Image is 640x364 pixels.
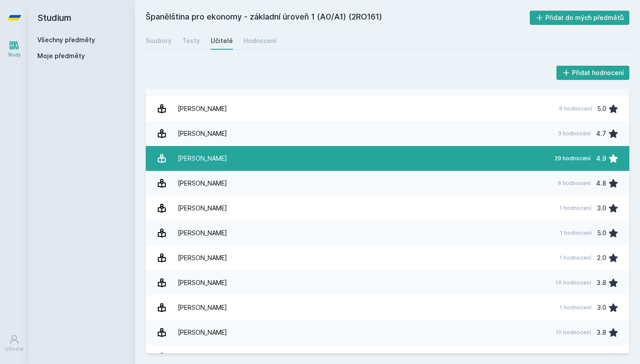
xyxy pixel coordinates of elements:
[178,299,227,317] div: [PERSON_NAME]
[178,224,227,242] div: [PERSON_NAME]
[146,320,629,345] a: [PERSON_NAME] 10 hodnocení 3.8
[8,51,21,58] div: Study
[556,279,591,286] div: 16 hodnocení
[596,150,606,167] div: 4.9
[596,174,606,192] div: 4.8
[182,32,200,50] a: Testy
[178,249,227,267] div: [PERSON_NAME]
[2,36,27,63] a: Study
[178,324,227,341] div: [PERSON_NAME]
[146,96,629,121] a: [PERSON_NAME] 6 hodnocení 5.0
[146,11,530,25] h2: Španělština pro ekonomy - základní úroveň 1 (A0/A1) (2RO161)
[560,205,592,212] div: 1 hodnocení
[37,51,85,60] span: Moje předměty
[596,125,606,142] div: 4.7
[597,299,606,317] div: 3.0
[146,146,629,171] a: [PERSON_NAME] 29 hodnocení 4.9
[146,171,629,196] a: [PERSON_NAME] 6 hodnocení 4.8
[182,36,200,45] div: Testy
[146,221,629,245] a: [PERSON_NAME] 1 hodnocení 5.0
[560,229,592,237] div: 1 hodnocení
[178,274,227,292] div: [PERSON_NAME]
[146,36,172,45] div: Soubory
[597,249,606,267] div: 2.0
[559,105,592,112] div: 6 hodnocení
[558,180,591,187] div: 6 hodnocení
[556,66,630,80] button: Přidat hodnocení
[146,295,629,320] a: [PERSON_NAME] 1 hodnocení 3.0
[556,329,591,336] div: 10 hodnocení
[146,196,629,221] a: [PERSON_NAME] 1 hodnocení 3.0
[146,32,172,50] a: Soubory
[597,224,606,242] div: 5.0
[596,324,606,341] div: 3.8
[37,36,95,44] a: Všechny předměty
[530,11,630,25] button: Přidat do mých předmětů
[560,254,592,261] div: 1 hodnocení
[244,32,276,50] a: Hodnocení
[560,304,592,311] div: 1 hodnocení
[178,125,227,142] div: [PERSON_NAME]
[244,36,276,45] div: Hodnocení
[178,100,227,118] div: [PERSON_NAME]
[211,32,233,50] a: Učitelé
[146,270,629,295] a: [PERSON_NAME] 16 hodnocení 3.8
[597,199,606,217] div: 3.0
[178,150,227,167] div: [PERSON_NAME]
[597,100,606,118] div: 5.0
[211,36,233,45] div: Učitelé
[146,121,629,146] a: [PERSON_NAME] 3 hodnocení 4.7
[146,245,629,270] a: [PERSON_NAME] 1 hodnocení 2.0
[2,330,27,357] a: Uživatel
[178,199,227,217] div: [PERSON_NAME]
[558,130,591,137] div: 3 hodnocení
[555,155,591,162] div: 29 hodnocení
[5,346,24,352] div: Uživatel
[178,174,227,192] div: [PERSON_NAME]
[596,274,606,292] div: 3.8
